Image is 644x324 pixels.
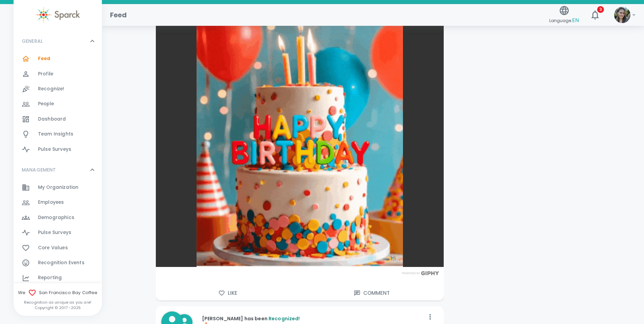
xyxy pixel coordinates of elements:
a: Profile [14,67,102,82]
img: Powered by GIPHY [400,271,441,275]
span: Dashboard [38,116,66,123]
p: GENERAL [22,38,43,44]
a: Team Insights [14,127,102,142]
a: Demographics [14,210,102,225]
span: Reporting [38,274,62,281]
span: Recognized! [269,315,300,322]
span: My Organization [38,184,78,191]
a: Core Values [14,240,102,255]
a: Sparck logo [14,7,102,23]
div: GENERAL [14,51,102,160]
span: Demographics [38,214,74,221]
a: Pulse Surveys [14,142,102,157]
span: Pulse Surveys [38,229,71,236]
button: 3 [587,7,603,23]
h1: Feed [110,10,127,20]
span: Employees [38,199,64,206]
p: MANAGEMENT [22,166,56,173]
a: Employees [14,195,102,210]
a: Dashboard [14,112,102,127]
img: Sparck logo [36,7,80,23]
a: My Organization [14,180,102,195]
a: Recognition Events [14,255,102,270]
span: Recognize! [38,86,65,92]
button: Language:EN [547,3,582,27]
div: MANAGEMENT [14,160,102,180]
img: Picture of Mackenzie [614,7,630,23]
span: We San Francisco Bay Coffee [14,289,102,297]
p: Recognition as unique as you are! [14,300,102,305]
a: Recognize! [14,82,102,96]
span: Team Insights [38,131,73,138]
p: [PERSON_NAME] has been [202,315,425,322]
a: Pulse Surveys [14,225,102,240]
div: GENERAL [14,31,102,51]
span: Profile [38,71,53,77]
p: Copyright © 2017 - 2025 [14,305,102,310]
span: Pulse Surveys [38,146,71,153]
span: Recognition Events [38,259,85,266]
span: Core Values [38,245,68,251]
span: 3 [597,6,604,13]
button: Like [156,286,300,300]
span: Feed [38,55,51,62]
span: Language: [549,16,579,25]
a: Feed [14,51,102,66]
button: Comment [300,286,444,300]
a: People [14,96,102,111]
span: People [38,101,54,107]
span: EN [572,16,579,24]
a: Reporting [14,270,102,285]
